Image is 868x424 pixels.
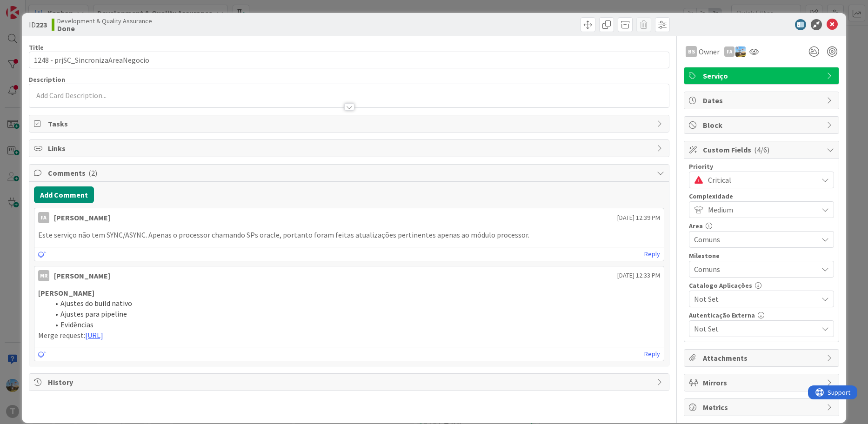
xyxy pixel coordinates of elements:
[703,352,822,364] span: Attachments
[617,271,660,280] span: [DATE] 12:33 PM
[694,322,813,335] span: Not Set
[689,193,834,199] div: Complexidade
[38,288,94,298] strong: [PERSON_NAME]
[689,223,834,229] div: Area
[754,145,769,154] span: ( 4/6 )
[85,331,103,340] a: [URL]
[708,203,813,216] span: Medium
[703,402,822,413] span: Metrics
[54,212,110,223] div: [PERSON_NAME]
[60,309,127,318] span: Ajustes para pipeline
[54,270,110,281] div: [PERSON_NAME]
[57,25,152,32] b: Done
[703,95,822,106] span: Dates
[724,46,734,57] div: FA
[38,230,661,240] p: Este serviço não tem SYNC/ASYNC. Apenas o processor chamando SPs oracle, portanto foram feitas at...
[60,298,132,308] span: Ajustes do build nativo
[48,377,653,388] span: History
[703,144,822,155] span: Custom Fields
[36,20,47,29] b: 223
[703,70,822,81] span: Serviço
[38,270,49,281] div: MR
[694,292,813,305] span: Not Set
[617,213,660,223] span: [DATE] 12:39 PM
[48,118,653,129] span: Tasks
[689,282,834,289] div: Catalogo Aplicações
[699,46,720,57] span: Owner
[735,46,746,57] img: DG
[703,377,822,388] span: Mirrors
[708,173,813,186] span: Critical
[644,248,660,260] a: Reply
[29,52,670,68] input: type card name here...
[703,119,822,131] span: Block
[689,163,834,170] div: Priority
[38,212,49,223] div: FA
[644,348,660,360] a: Reply
[29,19,47,30] span: ID
[88,168,97,178] span: ( 2 )
[686,46,697,57] div: BS
[34,186,94,203] button: Add Comment
[20,1,42,13] span: Support
[48,143,653,154] span: Links
[689,312,834,318] div: Autenticação Externa
[694,263,813,276] span: Comuns
[29,43,44,52] label: Title
[689,252,834,259] div: Milestone
[694,233,813,246] span: Comuns
[57,17,152,25] span: Development & Quality Assurance
[48,167,653,179] span: Comments
[60,320,93,329] span: Evidências
[29,75,65,84] span: Description
[38,331,85,340] span: Merge request:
